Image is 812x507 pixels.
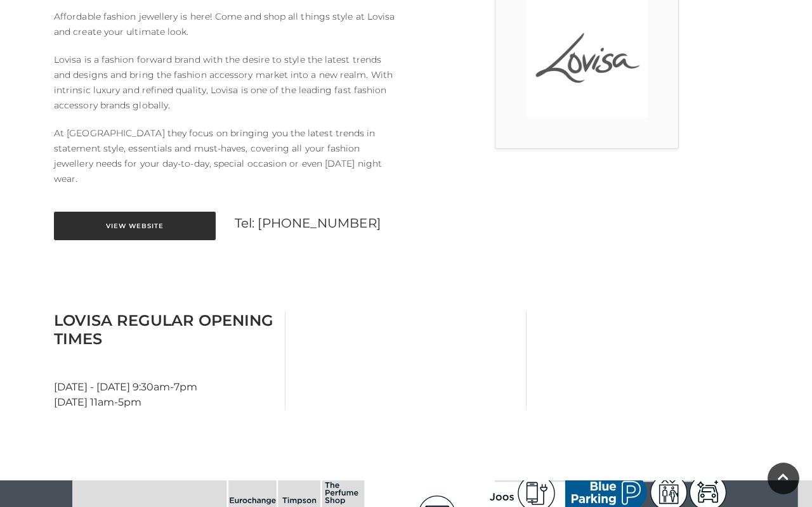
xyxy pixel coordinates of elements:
[54,212,216,240] a: View Website
[54,52,396,113] p: Lovisa is a fashion forward brand with the desire to style the latest trends and designs and brin...
[54,9,396,39] p: Affordable fashion jewellery is here! Come and shop all things style at Lovisa and create your ul...
[54,311,275,348] h3: Lovisa Regular Opening Times
[54,125,396,186] p: At [GEOGRAPHIC_DATA] they focus on bringing you the latest trends in statement style, essentials ...
[44,311,285,410] div: [DATE] - [DATE] 9:30am-7pm [DATE] 11am-5pm
[235,215,381,231] a: Tel: [PHONE_NUMBER]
